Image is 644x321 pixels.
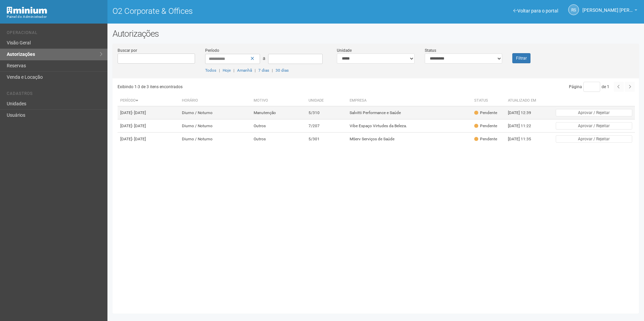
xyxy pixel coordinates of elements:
[237,68,252,73] a: Amanhã
[233,68,234,73] span: |
[251,106,306,119] td: Manutenção
[347,95,472,106] th: Empresa
[112,29,639,39] h2: Autorizações
[505,133,542,146] td: [DATE] 11:35
[582,1,633,13] span: Rayssa Soares Ribeiro
[505,119,542,133] td: [DATE] 11:22
[472,95,505,106] th: Status
[474,136,497,142] div: Pendente
[251,119,306,133] td: Outros
[556,135,632,143] button: Aprovar / Rejeitar
[112,7,371,15] h1: O2 Corporate & Offices
[347,119,472,133] td: Vibe Espaço Virtudes da Beleza.
[258,68,269,73] a: 7 dias
[276,68,289,73] a: 30 dias
[505,95,542,106] th: Atualizado em
[505,106,542,119] td: [DATE] 12:39
[118,82,374,92] div: Exibindo 1-3 de 3 itens encontrados
[118,47,137,53] label: Buscar por
[7,7,47,14] img: Minium
[118,133,179,146] td: [DATE]
[255,68,256,73] span: |
[223,68,231,73] a: Hoje
[7,91,102,98] li: Cadastros
[337,47,352,53] label: Unidade
[513,8,558,13] a: Voltar para o portal
[132,123,146,128] span: - [DATE]
[568,4,579,15] a: RS
[205,47,219,53] label: Período
[118,95,179,106] th: Período
[556,109,632,116] button: Aprovar / Rejeitar
[7,30,102,37] li: Operacional
[347,133,472,146] td: MServ Serviços de Saúde
[179,133,251,146] td: Diurno / Noturno
[306,133,347,146] td: 5/301
[132,110,146,115] span: - [DATE]
[306,119,347,133] td: 7/207
[474,110,497,116] div: Pendente
[582,8,637,14] a: [PERSON_NAME] [PERSON_NAME]
[306,95,347,106] th: Unidade
[118,106,179,119] td: [DATE]
[179,119,251,133] td: Diurno / Noturno
[512,53,530,63] button: Filtrar
[263,56,265,61] span: a
[132,137,146,141] span: - [DATE]
[251,95,306,106] th: Motivo
[251,133,306,146] td: Outros
[7,14,102,20] div: Painel do Administrador
[219,68,220,73] span: |
[205,68,216,73] a: Todos
[474,123,497,129] div: Pendente
[425,47,436,53] label: Status
[569,84,609,89] span: Página de 1
[118,119,179,133] td: [DATE]
[179,95,251,106] th: Horário
[347,106,472,119] td: Salvitti Performance e Saúde
[179,106,251,119] td: Diurno / Noturno
[306,106,347,119] td: 5/310
[556,122,632,130] button: Aprovar / Rejeitar
[272,68,273,73] span: |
